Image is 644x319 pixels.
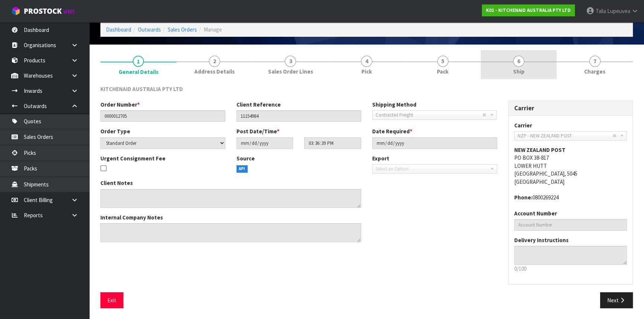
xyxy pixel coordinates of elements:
[100,110,225,122] input: Order Number
[514,193,627,201] address: 0800269224
[518,131,613,140] span: NZP - NEW ZEALAND POST
[285,56,296,67] span: 3
[361,68,372,75] span: Pick
[514,146,566,153] strong: NEW ZEALAND POST
[514,146,627,186] address: PO BOX 38-817 LOWER HUTT [GEOGRAPHIC_DATA], 5045 [GEOGRAPHIC_DATA]
[514,236,569,244] label: Delivery Instructions
[514,265,627,273] p: 0/100
[24,6,62,16] span: ProStock
[63,8,75,15] small: WMS
[236,165,248,173] span: API
[100,85,183,92] span: KITCHENAID AUSTRALIA PTY LTD
[486,7,571,13] strong: K01 - KITCHENAID AUSTRALIA PTY LTD
[600,292,633,308] button: Next
[138,26,161,33] a: Outwards
[119,68,158,76] span: General Details
[514,105,627,112] h3: Carrier
[584,68,605,75] span: Charges
[607,7,630,14] span: Lupeuvea
[482,4,575,16] a: K01 - KITCHENAID AUSTRALIA PTY LTD
[236,154,255,162] label: Source
[100,179,133,187] label: Client Notes
[100,214,163,221] label: Internal Company Notes
[100,292,123,308] button: Exit
[513,68,525,75] span: Ship
[204,26,222,33] span: Manage
[236,101,281,108] label: Client Reference
[268,68,313,75] span: Sales Order Lines
[437,68,448,75] span: Pack
[376,165,487,173] span: Select an Option
[372,127,412,135] label: Date Required
[100,154,165,162] label: Urgent Consignment Fee
[236,127,280,135] label: Post Date/Time
[194,68,235,75] span: Address Details
[168,26,197,33] a: Sales Orders
[596,7,606,14] span: Talia
[133,56,144,67] span: 1
[437,56,448,67] span: 5
[100,79,633,314] span: General Details
[209,56,220,67] span: 2
[11,6,20,16] img: cube-alt.png
[106,26,131,33] a: Dashboard
[372,101,416,108] label: Shipping Method
[513,56,524,67] span: 6
[589,56,600,67] span: 7
[514,194,532,201] strong: phone
[514,209,557,217] label: Account Number
[100,101,140,108] label: Order Number
[372,154,389,162] label: Export
[376,111,482,120] span: Contracted Freight
[236,110,361,122] input: Client Reference
[514,121,532,129] label: Carrier
[514,219,627,231] input: Account Number
[100,127,130,135] label: Order Type
[361,56,372,67] span: 4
